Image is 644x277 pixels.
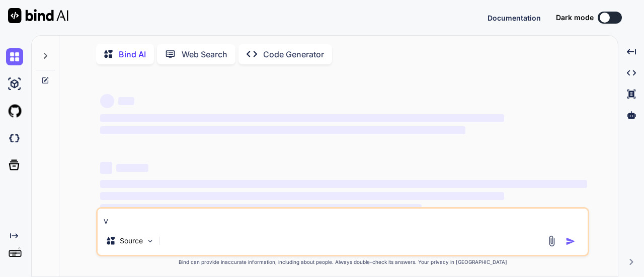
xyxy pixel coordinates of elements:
[546,235,557,247] img: attachment
[146,237,154,245] img: Pick Models
[182,48,227,60] p: Web Search
[488,14,541,22] span: Documentation
[6,48,23,65] img: chat
[100,94,114,108] span: ‌
[116,164,148,172] span: ‌
[8,8,68,23] img: Bind AI
[98,209,588,227] textarea: v
[100,192,504,200] span: ‌
[6,130,23,147] img: darkCloudIdeIcon
[488,13,541,23] button: Documentation
[118,97,134,105] span: ‌
[566,236,576,246] img: icon
[120,236,143,246] p: Source
[96,258,589,266] p: Bind can provide inaccurate information, including about people. Always double-check its answers....
[6,75,23,93] img: ai-studio
[100,204,422,212] span: ‌
[556,13,594,23] span: Dark mode
[263,48,324,60] p: Code Generator
[100,126,465,134] span: ‌
[6,103,23,120] img: githubLight
[100,114,504,122] span: ‌
[119,48,146,60] p: Bind AI
[100,180,587,188] span: ‌
[100,162,112,174] span: ‌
